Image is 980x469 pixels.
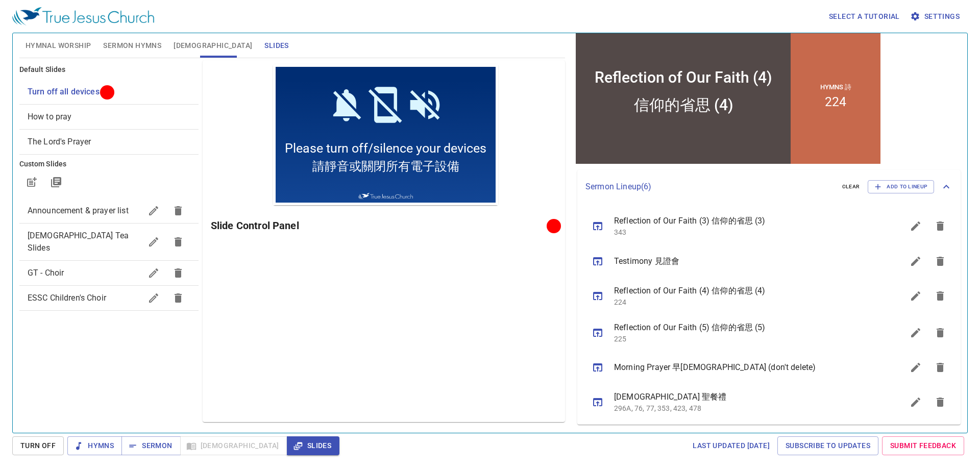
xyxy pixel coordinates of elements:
[19,64,199,76] h6: Default Slides
[28,137,91,146] span: [object Object]
[614,297,879,307] p: 224
[786,439,870,452] span: Subscribe to Updates
[908,7,964,26] button: Settings
[19,261,199,285] div: GT - Choir
[19,80,199,104] div: Turn off all devices
[28,206,129,215] span: Announcement & prayer list
[614,403,879,413] p: 296A, 76, 77, 353, 423, 478
[868,180,934,193] button: Add to Lineup
[67,436,122,455] button: Hymns
[19,105,199,129] div: How to pray
[829,10,900,23] span: Select a tutorial
[825,7,904,26] button: Select a tutorial
[882,436,964,455] a: Submit Feedback
[19,130,199,154] div: The Lord's Prayer
[28,87,100,96] span: [object Object]
[211,217,550,234] h6: Slide Control Panel
[19,286,199,310] div: ESSC Children's Choir
[614,334,879,344] p: 225
[12,77,213,91] span: Please turn off/silence your devices
[585,181,834,193] p: Sermon Lineup ( 6 )
[287,436,339,455] button: Slides
[28,112,72,121] span: [object Object]
[912,10,960,23] span: Settings
[19,199,199,223] div: Announcement & prayer list
[85,129,140,136] img: True Jesus Church
[130,439,172,452] span: Sermon
[28,231,129,253] span: Gospel Tea Slides
[614,322,879,334] span: Reflection of Our Faith (5) 信仰的省思 (5)
[689,436,774,455] a: Last updated [DATE]
[174,39,252,52] span: [DEMOGRAPHIC_DATA]
[12,436,64,455] button: Turn Off
[39,94,186,110] span: 請靜音或關閉所有電子設備
[836,181,866,193] button: clear
[573,26,883,166] iframe: from-child
[28,293,106,303] span: ESSC Children's Choir
[103,39,161,52] span: Sermon Hymns
[76,439,114,452] span: Hymns
[12,7,154,26] img: True Jesus Church
[874,182,927,191] span: Add to Lineup
[19,159,199,170] h6: Custom Slides
[614,215,879,227] span: Reflection of Our Faith (3) 信仰的省思 (3)
[614,361,879,374] span: Morning Prayer 早[DEMOGRAPHIC_DATA] (don't delete)
[777,436,878,455] a: Subscribe to Updates
[28,268,64,278] span: GT - Choir
[295,439,331,452] span: Slides
[614,285,879,297] span: Reflection of Our Faith (4) 信仰的省思 (4)
[890,439,956,452] span: Submit Feedback
[26,39,91,52] span: Hymnal Worship
[577,170,961,204] div: Sermon Lineup(6)clearAdd to Lineup
[577,204,961,424] ul: sermon lineup list
[264,39,288,52] span: Slides
[614,255,879,267] span: Testimony 見證會
[20,439,56,452] span: Turn Off
[614,391,879,403] span: [DEMOGRAPHIC_DATA] 聖餐禮
[121,436,180,455] button: Sermon
[19,224,199,260] div: [DEMOGRAPHIC_DATA] Tea Slides
[614,227,879,237] p: 343
[693,439,770,452] span: Last updated [DATE]
[842,182,860,191] span: clear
